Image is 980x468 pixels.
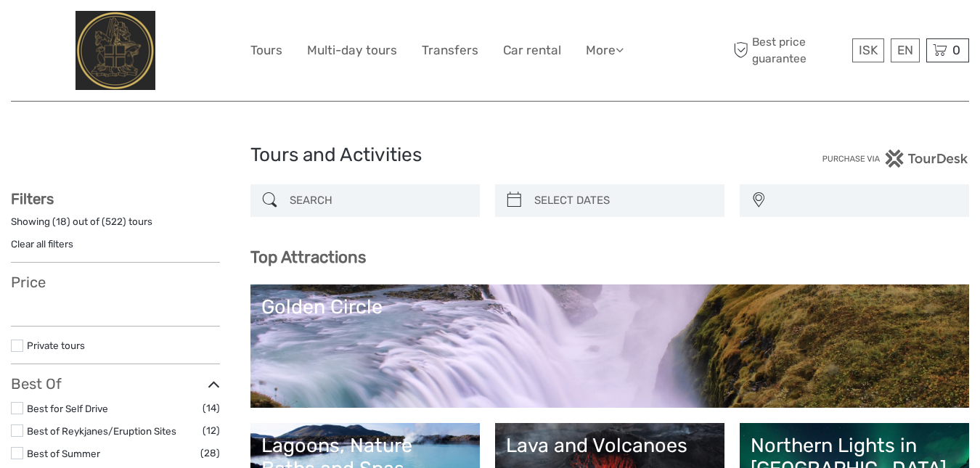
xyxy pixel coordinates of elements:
div: EN [891,38,920,62]
input: SELECT DATES [528,188,717,213]
a: Best of Summer [27,448,100,459]
h3: Best Of [11,375,220,393]
span: (14) [203,400,220,416]
a: Car rental [503,40,561,61]
span: Best price guarantee [730,34,849,66]
a: Clear all filters [11,238,73,250]
a: Private tours [27,340,85,351]
span: 0 [950,43,963,57]
div: Golden Circle [261,295,958,319]
strong: Filters [11,190,54,208]
a: Golden Circle [261,295,958,397]
a: Best of Reykjanes/Eruption Sites [27,425,176,437]
a: Transfers [422,40,478,61]
img: City Center Hotel [75,11,156,90]
div: Showing ( ) out of ( ) tours [11,215,220,237]
div: Lava and Volcanoes [506,434,714,457]
span: (12) [203,422,220,439]
a: Multi-day tours [307,40,397,61]
a: More [586,40,624,61]
label: 18 [56,215,67,229]
span: ISK [859,43,878,57]
img: PurchaseViaTourDesk.png [822,149,969,168]
a: Best for Self Drive [27,403,108,414]
span: (28) [200,445,220,461]
h1: Tours and Activities [250,144,730,167]
input: SEARCH [284,188,473,213]
a: Tours [250,40,282,61]
h3: Price [11,274,220,291]
label: 522 [105,215,123,229]
b: Top Attractions [250,247,366,267]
